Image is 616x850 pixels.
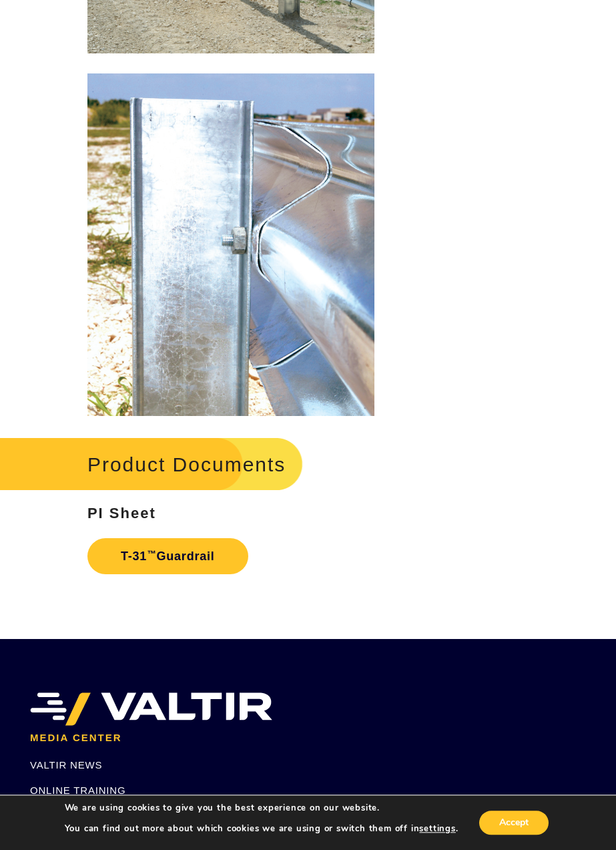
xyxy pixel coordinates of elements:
[147,549,156,559] sup: ™
[30,785,125,796] a: ONLINE TRAINING
[30,732,586,744] h2: MEDIA CENTER
[87,538,248,574] a: T-31™Guardrail
[87,505,156,521] strong: PI Sheet
[65,802,458,814] p: We are using cookies to give you the best experience on our website.
[30,759,102,771] a: VALTIR NEWS
[65,823,458,835] p: You can find out more about which cookies we are using or switch them off in .
[479,811,549,835] button: Accept
[419,823,455,835] button: settings
[30,692,272,726] img: VALTIR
